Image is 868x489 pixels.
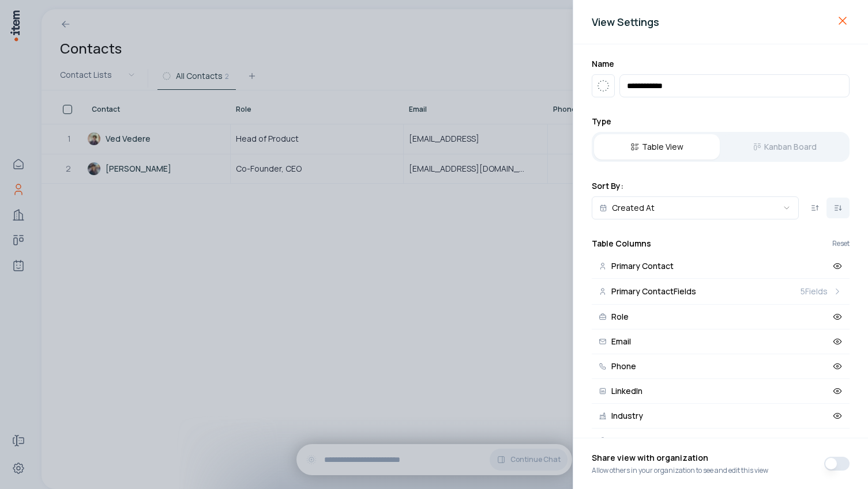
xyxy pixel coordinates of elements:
[801,286,828,297] span: 5 Fields
[592,14,850,30] h2: View Settings
[611,387,642,395] span: LinkedIn
[594,134,720,160] button: Table View
[611,362,636,370] span: Phone
[592,429,850,453] button: Location
[611,287,696,295] span: Primary Contact Fields
[611,437,645,445] span: Location
[611,313,629,321] span: Role
[592,404,850,429] button: Industry
[592,452,768,466] span: Share view with organization
[592,379,850,404] button: LinkedIn
[611,262,674,270] span: Primary Contact
[592,305,850,329] button: Role
[592,329,850,354] button: Email
[832,240,850,247] button: Reset
[592,180,850,192] h2: Sort By:
[592,116,850,127] h2: Type
[592,466,768,475] span: Allow others in your organization to see and edit this view
[611,338,631,346] span: Email
[592,238,651,249] h2: Table Columns
[592,354,850,379] button: Phone
[592,254,850,279] button: Primary Contact
[592,279,850,305] button: Primary ContactFields5Fields
[611,412,643,420] span: Industry
[592,58,850,70] h2: Name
